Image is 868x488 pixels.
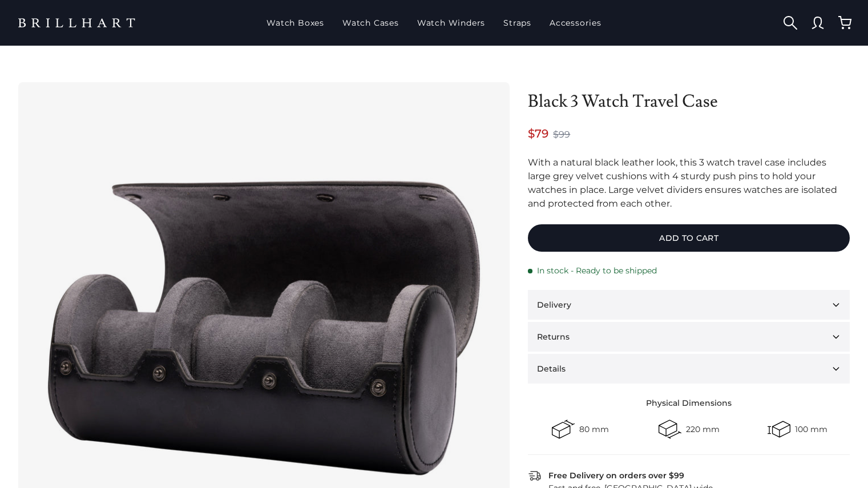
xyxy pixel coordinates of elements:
[528,397,850,409] div: Physical Dimensions
[262,8,329,38] a: Watch Boxes
[413,8,490,38] a: Watch Winders
[659,418,681,441] div: Length
[553,128,570,142] span: $99
[499,8,536,38] a: Straps
[528,157,837,209] span: With a natural black leather look, this 3 watch travel case includes large grey velvet cushions w...
[528,322,850,352] button: Returns
[528,126,548,142] span: $79
[338,8,403,38] a: Watch Cases
[528,354,850,384] button: Details
[552,418,575,441] div: Width
[795,425,827,433] div: 100 mm
[686,425,720,433] div: 220 mm
[545,8,606,38] a: Accessories
[528,224,850,252] button: Add to cart
[548,470,684,481] div: Free Delivery on orders over $99
[528,91,850,112] h1: Black 3 Watch Travel Case
[537,265,657,276] span: In stock - Ready to be shipped
[262,8,606,38] nav: Main
[528,290,850,320] button: Delivery
[579,425,609,433] div: 80 mm
[768,418,790,441] div: Height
